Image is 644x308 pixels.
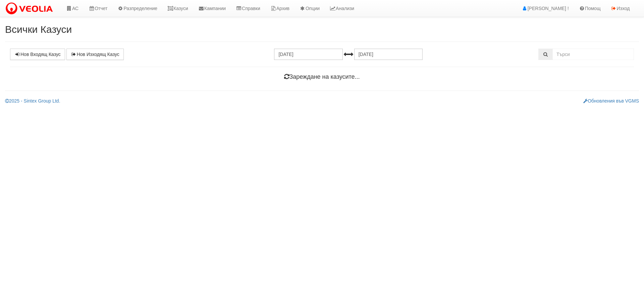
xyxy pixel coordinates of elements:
[5,24,639,35] h2: Всички Казуси
[552,49,634,60] input: Търсене по Идентификатор, Бл/Вх/Ап, Тип, Описание, Моб. Номер, Имейл, Файл, Коментар,
[5,2,56,16] img: VeoliaLogo.png
[5,98,60,104] a: 2025 - Sintex Group Ltd.
[66,49,124,60] a: Нов Изходящ Казус
[10,74,634,80] h4: Зареждане на казусите...
[583,98,639,104] a: Обновления във VGMS
[10,49,65,60] a: Нов Входящ Казус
